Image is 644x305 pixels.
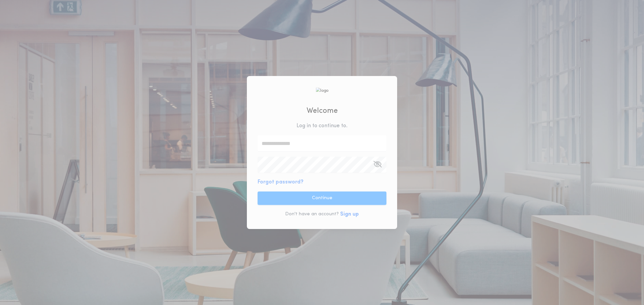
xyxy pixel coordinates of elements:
button: Forgot password? [258,178,304,186]
button: Sign up [340,210,359,218]
button: Continue [258,192,386,205]
img: logo [316,87,328,94]
p: Log in to continue to . [297,122,347,130]
h2: Welcome [307,105,338,117]
p: Don't have an account? [285,211,339,218]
